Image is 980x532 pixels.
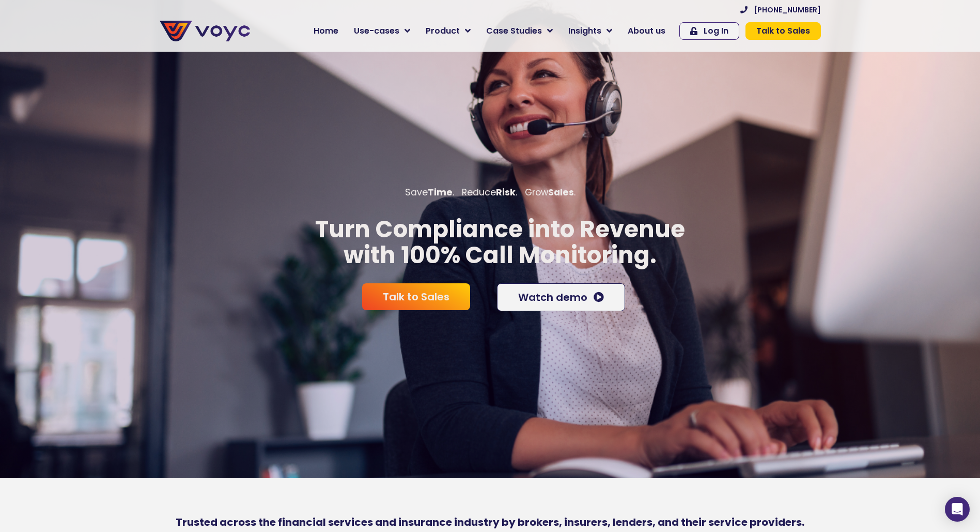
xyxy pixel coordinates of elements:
[679,22,739,40] a: Log In
[176,515,804,529] b: Trusted across the financial services and insurance industry by brokers, insurers, lenders, and t...
[561,21,620,41] a: Insights
[478,21,561,41] a: Case Studies
[704,27,728,35] span: Log In
[486,25,542,37] span: Case Studies
[346,21,418,41] a: Use-cases
[426,25,460,37] span: Product
[418,21,478,41] a: Product
[628,25,665,37] span: About us
[354,25,399,37] span: Use-cases
[314,25,338,37] span: Home
[383,292,449,302] span: Talk to Sales
[306,21,346,41] a: Home
[160,21,250,41] img: voyc-full-logo
[745,22,821,40] a: Talk to Sales
[428,186,453,199] b: Time
[518,292,587,302] span: Watch demo
[740,6,821,13] a: [PHONE_NUMBER]
[497,283,625,311] a: Watch demo
[756,27,810,35] span: Talk to Sales
[620,21,673,41] a: About us
[945,497,970,522] div: Open Intercom Messenger
[754,6,821,13] span: [PHONE_NUMBER]
[362,283,470,310] a: Talk to Sales
[568,25,601,37] span: Insights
